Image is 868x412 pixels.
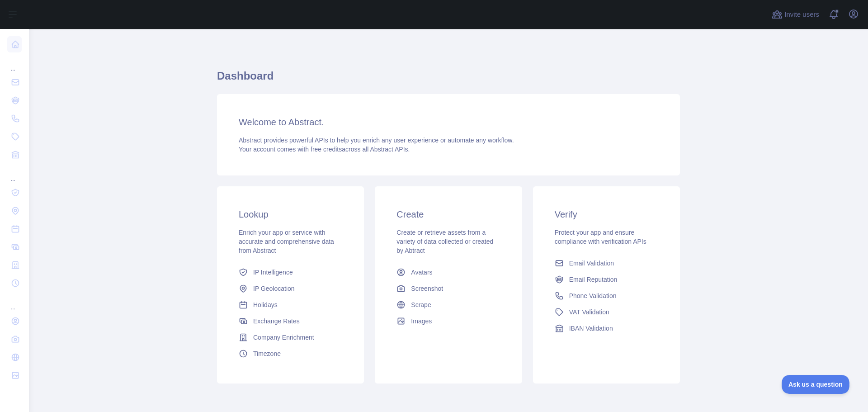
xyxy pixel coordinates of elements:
[782,375,850,394] iframe: Toggle Customer Support
[7,165,22,183] div: ...
[393,313,504,329] a: Images
[396,229,493,254] span: Create or retrieve assets from a variety of data collected or created by Abtract
[393,264,504,280] a: Avatars
[411,284,443,293] span: Screenshot
[569,308,609,317] span: VAT Validation
[235,329,346,346] a: Company Enrichment
[551,304,662,320] a: VAT Validation
[235,313,346,329] a: Exchange Rates
[396,208,500,221] h3: Create
[239,208,342,221] h3: Lookup
[569,275,618,284] span: Email Reputation
[239,137,514,144] span: Abstract provides powerful APIs to help you enrich any user experience or automate any workflow.
[784,9,819,20] span: Invite users
[411,300,431,309] span: Scrape
[253,300,278,309] span: Holidays
[551,288,662,304] a: Phone Validation
[239,146,410,153] span: Your account comes with across all Abstract APIs.
[253,349,281,358] span: Timezone
[239,229,334,254] span: Enrich your app or service with accurate and comprehensive data from Abstract
[393,297,504,313] a: Scrape
[235,280,346,297] a: IP Geolocation
[217,69,680,90] h1: Dashboard
[7,54,22,72] div: ...
[551,271,662,288] a: Email Reputation
[7,293,22,311] div: ...
[569,291,617,300] span: Phone Validation
[239,116,658,128] h3: Welcome to Abstract.
[411,268,432,277] span: Avatars
[770,7,821,22] button: Invite users
[569,324,613,333] span: IBAN Validation
[411,317,432,326] span: Images
[253,268,293,277] span: IP Intelligence
[569,259,614,268] span: Email Validation
[235,297,346,313] a: Holidays
[253,284,295,293] span: IP Geolocation
[551,320,662,336] a: IBAN Validation
[235,264,346,280] a: IP Intelligence
[555,229,646,245] span: Protect your app and ensure compliance with verification APIs
[253,333,314,342] span: Company Enrichment
[311,146,342,153] span: free credits
[235,346,346,362] a: Timezone
[253,317,300,326] span: Exchange Rates
[555,208,658,221] h3: Verify
[393,280,504,297] a: Screenshot
[551,255,662,271] a: Email Validation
